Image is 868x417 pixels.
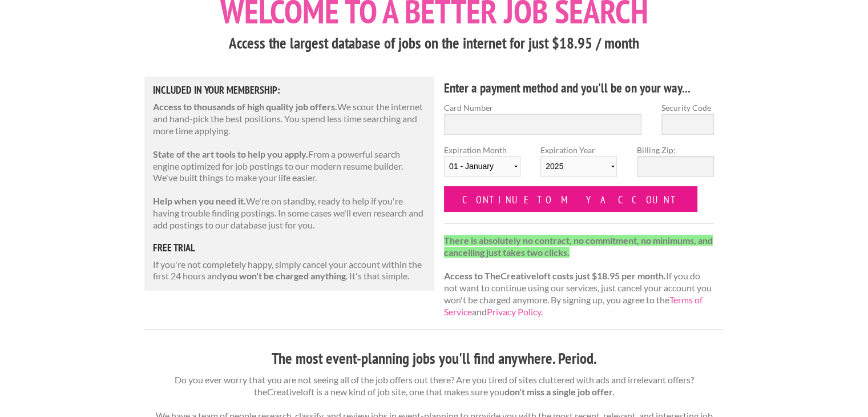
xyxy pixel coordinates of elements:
p: If you do not want to continue using our services, just cancel your account you won't be charged ... [444,235,714,318]
strong: Access to thousands of high quality job offers. [153,101,337,112]
input: Continue to my account [444,186,697,212]
h4: Enter a payment method and you'll be on your way... [444,79,714,97]
label: Billing Zip: [637,144,713,156]
label: Card Number [444,102,641,114]
p: From a powerful search engine optimized for job postings to our modern resume builder. We've buil... [153,149,426,184]
a: Terms of Service [444,294,703,317]
h3: Access the largest database of jobs on the internet for just $18.95 / month [144,33,724,54]
select: Expiration Month [444,156,520,177]
strong: Help when you need it. [153,195,246,206]
a: Privacy Policy [487,306,541,317]
p: We're on standby, ready to help if you're having trouble finding postings. In some cases we'll ev... [153,195,426,231]
select: Expiration Year [540,156,617,177]
label: Expiration Year [540,144,617,186]
label: Expiration Month [444,144,520,186]
strong: don't miss a single job offer. [504,386,615,397]
h5: Included in Your Membership: [153,85,426,95]
p: If you're not completely happy, simply cancel your account within the first 24 hours and . It's t... [153,259,426,283]
strong: There is absolutely no contract, no commitment, no minimums, and cancelling just takes two clicks. [444,235,713,258]
h5: free trial [153,243,426,253]
strong: Access to TheCreativeloft costs just $18.95 per month. [444,270,666,281]
strong: State of the art tools to help you apply. [153,149,308,159]
strong: you won't be charged anything [222,270,346,281]
p: We scour the internet and hand-pick the best positions. You spend less time searching and more ti... [153,101,426,137]
h3: The most event-planning jobs you'll find anywhere. Period. [144,348,724,370]
label: Security Code [661,102,714,114]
